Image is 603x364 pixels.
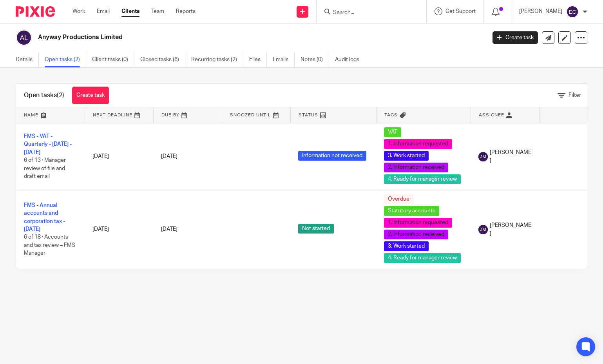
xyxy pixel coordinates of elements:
[384,139,452,149] span: 1. Information requested
[85,123,153,190] td: [DATE]
[161,226,177,232] span: [DATE]
[493,31,538,44] a: Create task
[301,52,329,67] a: Notes (0)
[519,7,562,15] p: [PERSON_NAME]
[92,52,134,67] a: Client tasks (0)
[249,52,267,67] a: Files
[384,163,448,172] span: 2. Information received
[24,235,75,256] span: 6 of 18 · Accounts and tax review – FMS Manager
[24,134,72,155] a: FMS - VAT - Quarterly - [DATE] - [DATE]
[298,224,334,234] span: Not started
[478,152,488,161] img: svg%3E
[299,113,318,117] span: Status
[140,52,185,67] a: Closed tasks (6)
[72,7,85,15] a: Work
[298,151,366,161] span: Information not received
[85,190,153,269] td: [DATE]
[490,148,531,165] span: [PERSON_NAME]
[97,7,110,15] a: Email
[57,92,64,98] span: (2)
[230,113,271,117] span: Snoozed Until
[445,9,476,14] span: Get Support
[332,9,403,16] input: Search
[24,158,66,179] span: 6 of 13 · Manager review of file and draft email
[384,127,401,137] span: VAT
[384,174,461,184] span: 4. Ready for manager review
[384,253,461,263] span: 4. Ready for manager review
[384,113,398,117] span: Tags
[16,6,55,17] img: Pixie
[16,29,32,46] img: svg%3E
[121,7,139,15] a: Clients
[191,52,243,67] a: Recurring tasks (2)
[24,91,64,100] h1: Open tasks
[45,52,86,67] a: Open tasks (2)
[384,151,429,161] span: 3. Work started
[72,87,109,104] a: Create task
[566,5,579,18] img: svg%3E
[16,52,39,67] a: Details
[151,7,164,15] a: Team
[335,52,365,67] a: Audit logs
[176,7,196,15] a: Reports
[384,218,452,228] span: 1. Information requested
[478,225,488,234] img: svg%3E
[384,194,413,204] span: Overdue
[569,92,581,98] span: Filter
[384,241,429,251] span: 3. Work started
[24,203,65,232] a: FMS - Annual accounts and corporation tax - [DATE]
[38,33,392,42] h2: Anyway Productions Limited
[273,52,295,67] a: Emails
[161,154,177,159] span: [DATE]
[490,221,531,237] span: [PERSON_NAME]
[384,230,448,239] span: 2. Information received
[384,206,439,216] span: Statutory accounts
